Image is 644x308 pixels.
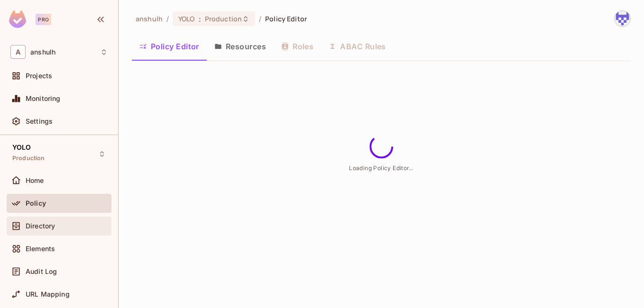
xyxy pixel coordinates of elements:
[166,14,169,23] li: /
[26,290,70,298] span: URL Mapping
[178,14,195,23] span: YOLO
[26,72,52,80] span: Projects
[26,268,57,275] span: Audit Log
[136,14,163,23] span: the active workspace
[26,199,46,207] span: Policy
[198,15,202,23] span: :
[30,48,55,56] span: Workspace: anshulh
[36,14,51,25] div: Pro
[12,154,45,162] span: Production
[26,177,44,184] span: Home
[205,14,242,23] span: Production
[349,164,414,172] span: Loading Policy Editor...
[207,35,274,58] button: Resources
[615,11,630,27] img: anshulh.work@gmail.com
[26,245,55,253] span: Elements
[26,118,53,125] span: Settings
[26,222,55,230] span: Directory
[12,144,31,151] span: YOLO
[132,35,207,58] button: Policy Editor
[10,45,26,59] span: A
[9,10,26,28] img: SReyMgAAAABJRU5ErkJggg==
[26,95,61,102] span: Monitoring
[265,14,307,23] span: Policy Editor
[259,14,261,23] li: /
